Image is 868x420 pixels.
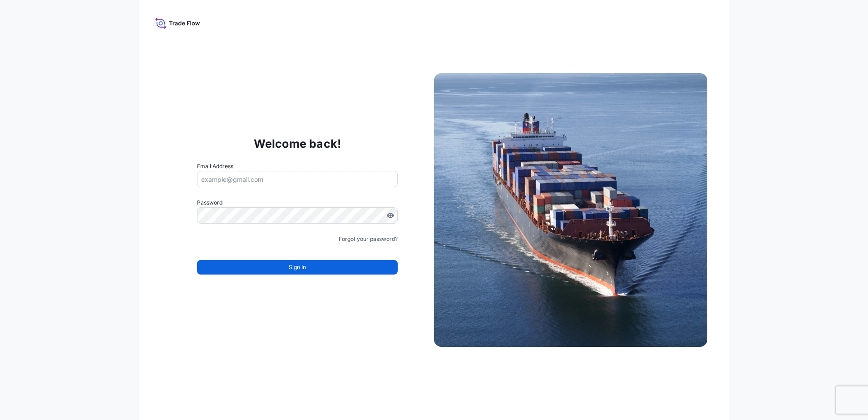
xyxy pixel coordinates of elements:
p: Welcome back! [254,136,341,151]
img: Ship illustration [434,73,707,347]
a: Forgot your password? [339,235,398,244]
button: Show password [387,212,394,219]
span: Sign In [289,263,306,272]
label: Email Address [197,162,233,171]
input: example@gmail.com [197,171,398,187]
label: Password [197,198,398,207]
button: Sign In [197,260,398,275]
